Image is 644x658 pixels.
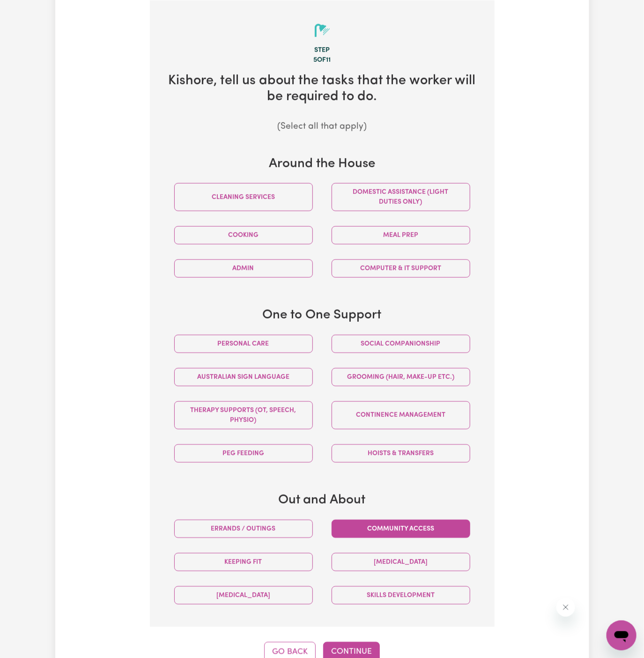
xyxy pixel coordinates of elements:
button: Skills Development [332,586,470,605]
span: Need any help? [6,7,57,14]
div: 5 of 11 [165,55,480,66]
button: Social companionship [332,335,470,353]
button: PEG feeding [174,444,313,463]
h3: Around the House [165,156,480,172]
iframe: Close message [556,598,575,617]
button: Australian Sign Language [174,368,313,386]
h3: One to One Support [165,308,480,324]
iframe: Button to launch messaging window [607,621,637,651]
button: Cleaning services [174,183,313,211]
button: Therapy Supports (OT, speech, physio) [174,401,313,429]
button: Cooking [174,226,313,244]
button: Personal care [174,335,313,353]
button: Meal prep [332,226,470,244]
button: Community access [332,520,470,538]
button: Admin [174,259,313,278]
button: Domestic assistance (light duties only) [332,183,470,211]
button: [MEDICAL_DATA] [332,553,470,571]
h2: Kishore , tell us about the tasks that the worker will be required to do. [165,73,480,105]
button: Continence management [332,401,470,429]
button: Grooming (hair, make-up etc.) [332,368,470,386]
h3: Out and About [165,493,480,509]
button: Computer & IT Support [332,259,470,278]
button: Keeping fit [174,553,313,571]
button: Hoists & transfers [332,444,470,463]
button: Errands / Outings [174,520,313,538]
p: (Select all that apply) [165,120,480,134]
div: Step [165,45,480,56]
button: [MEDICAL_DATA] [174,586,313,605]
